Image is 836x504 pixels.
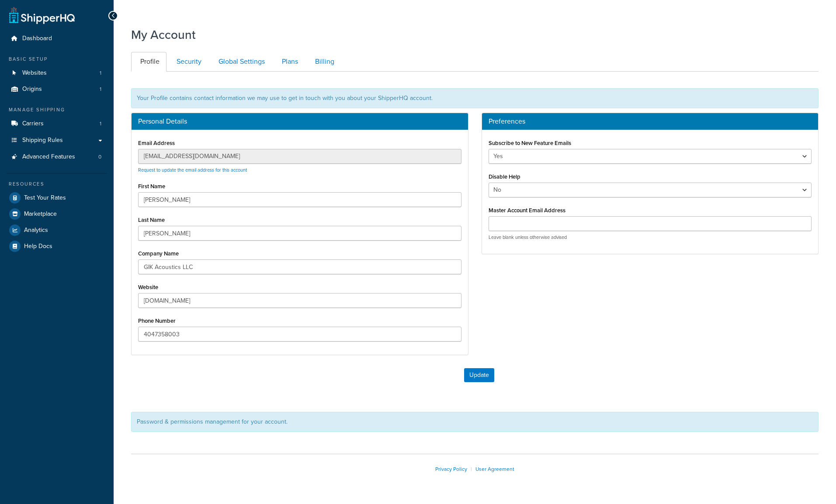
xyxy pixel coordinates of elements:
label: Subscribe to New Feature Emails [489,140,571,146]
a: Plans [273,52,305,72]
a: Security [167,52,208,72]
a: Shipping Rules [7,132,107,148]
span: Advanced Features [22,153,75,161]
h3: Personal Details [138,117,461,125]
a: User Agreement [475,465,514,473]
a: Websites 1 [7,65,107,81]
span: Test Your Rates [24,194,66,202]
p: Leave blank unless otherwise advised [489,234,812,241]
label: Phone Number [138,318,176,324]
li: Carriers [7,116,107,132]
a: Dashboard [7,31,107,47]
span: 0 [98,153,101,161]
a: Marketplace [7,206,107,222]
div: Basic Setup [7,55,107,63]
span: Help Docs [24,243,52,250]
h1: My Account [131,26,196,43]
label: Email Address [138,140,175,146]
span: 1 [100,120,101,128]
span: Carriers [22,120,44,128]
span: Websites [22,69,47,77]
li: Websites [7,65,107,81]
label: First Name [138,183,165,190]
a: Carriers 1 [7,116,107,132]
li: Origins [7,81,107,97]
a: Billing [306,52,341,72]
label: Company Name [138,250,179,257]
a: Privacy Policy [435,465,467,473]
a: Global Settings [209,52,272,72]
a: Advanced Features 0 [7,149,107,165]
a: ShipperHQ Home [9,7,75,24]
li: Advanced Features [7,149,107,165]
span: | [471,465,472,473]
div: Manage Shipping [7,106,107,114]
a: Origins 1 [7,81,107,97]
span: Analytics [24,227,48,234]
label: Website [138,284,158,290]
span: 1 [100,69,101,77]
a: Analytics [7,222,107,238]
a: Request to update the email address for this account [138,166,247,173]
label: Master Account Email Address [489,207,565,214]
div: Your Profile contains contact information we may use to get in touch with you about your ShipperH... [131,88,819,108]
label: Disable Help [489,173,520,180]
button: Update [464,368,494,382]
span: Dashboard [22,35,52,42]
h3: Preferences [489,117,812,125]
span: Origins [22,86,42,93]
a: Test Your Rates [7,190,107,206]
span: Marketplace [24,211,57,218]
div: Resources [7,180,107,188]
a: Help Docs [7,238,107,254]
label: Last Name [138,217,165,223]
span: Shipping Rules [22,137,63,144]
span: 1 [100,86,101,93]
div: Password & permissions management for your account. [131,412,819,432]
a: Profile [131,52,167,72]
